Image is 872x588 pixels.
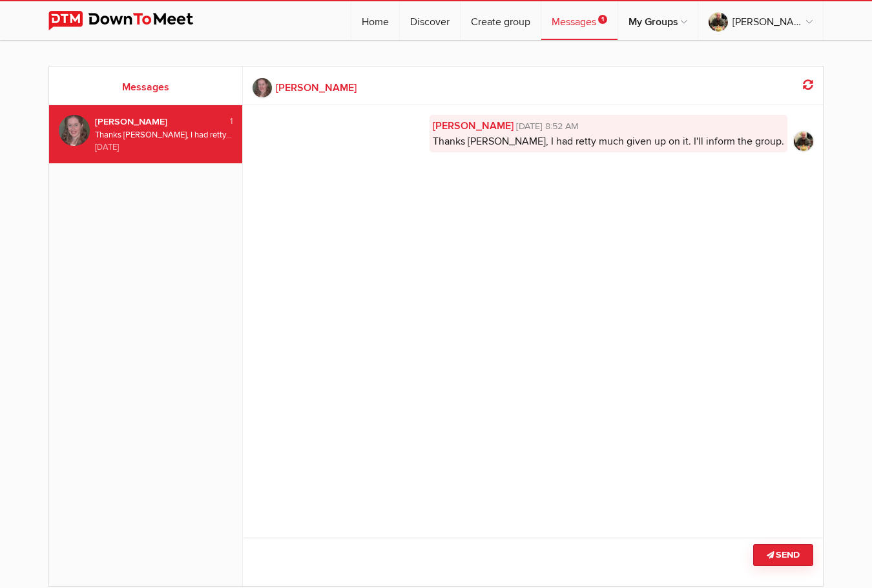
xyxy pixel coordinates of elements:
[213,116,233,128] div: 1
[698,1,823,40] a: [PERSON_NAME]
[351,1,399,40] a: Home
[48,11,213,30] img: DownToMeet
[95,129,233,141] div: Thanks [PERSON_NAME], I had retty much given up on it. I'll inform the group.
[598,15,607,24] span: 1
[95,115,213,129] div: [PERSON_NAME]
[794,132,813,151] img: cropped.jpg
[59,115,233,154] a: vicki sawyer 1 [PERSON_NAME] Thanks [PERSON_NAME], I had retty much given up on it. I'll inform t...
[253,78,814,97] a: [PERSON_NAME]
[461,1,541,40] a: Create group
[400,1,460,40] a: Discover
[59,115,90,146] img: vicki sawyer
[753,544,813,566] button: Send
[95,141,233,154] div: [DATE]
[618,1,698,40] a: My Groups
[541,1,618,40] a: Messages1
[433,135,784,148] span: Thanks [PERSON_NAME], I had retty much given up on it. I'll inform the group.
[514,119,579,134] span: [DATE] 8:52 AM
[59,79,233,95] h2: Messages
[433,118,784,134] a: [PERSON_NAME][DATE] 8:52 AM
[276,80,357,96] b: [PERSON_NAME]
